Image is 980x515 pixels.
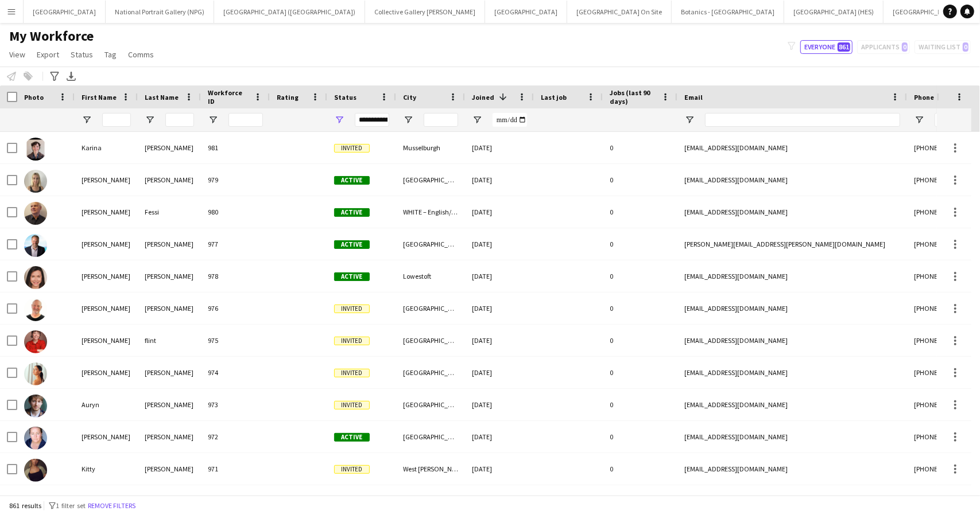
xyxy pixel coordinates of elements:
app-action-btn: Advanced filters [48,69,61,83]
div: [PERSON_NAME] [138,389,201,420]
div: 0 [603,132,677,163]
a: View [5,47,30,62]
div: 0 [603,357,677,388]
img: Paul Fessi [24,202,47,225]
span: Last job [541,93,567,102]
button: [GEOGRAPHIC_DATA] On Site [567,1,672,23]
input: Email Filter Input [705,113,900,127]
a: Comms [123,47,158,62]
img: Diane Webb [24,427,47,450]
button: Open Filter Menu [472,115,482,125]
span: Active [334,272,370,281]
span: Status [71,49,93,60]
div: [PERSON_NAME] [75,325,138,356]
button: Open Filter Menu [684,115,695,125]
div: [EMAIL_ADDRESS][DOMAIN_NAME] [677,325,907,356]
div: 973 [201,389,270,420]
span: Active [334,208,370,217]
div: [DATE] [465,132,534,163]
span: Invited [334,144,370,153]
button: Open Filter Menu [914,115,924,125]
button: Remove filters [86,500,138,512]
div: [DATE] [465,357,534,388]
div: Fessi [138,196,201,228]
input: Workforce ID Filter Input [228,113,263,127]
div: 978 [201,260,270,292]
div: [PERSON_NAME] [138,421,201,452]
button: Open Filter Menu [145,115,155,125]
div: [DATE] [465,260,534,292]
div: [GEOGRAPHIC_DATA] [396,357,465,388]
span: My Workforce [9,28,94,45]
img: erica flint [24,330,47,353]
span: Status [334,93,357,102]
span: Invited [334,369,370,377]
div: [DATE] [465,228,534,260]
span: Email [684,93,703,102]
div: [DATE] [465,196,534,228]
span: Tag [104,49,117,60]
div: Karina [75,132,138,163]
app-action-btn: Export XLSX [64,69,78,83]
div: [GEOGRAPHIC_DATA] [396,421,465,452]
div: 0 [603,164,677,196]
div: WHITE – English/ Welsh/ Scottish/ Northern Irish/ [DEMOGRAPHIC_DATA] [396,196,465,228]
span: First Name [82,93,117,102]
button: Collective Gallery [PERSON_NAME] [365,1,485,23]
a: Status [66,47,98,62]
img: Karina Boylan [24,138,47,161]
div: [DATE] [465,164,534,196]
div: [GEOGRAPHIC_DATA] [396,325,465,356]
span: Export [37,49,59,60]
div: [EMAIL_ADDRESS][DOMAIN_NAME] [677,196,907,228]
div: [DATE] [465,292,534,324]
div: 0 [603,389,677,420]
span: Invited [334,465,370,474]
div: [PERSON_NAME] [75,260,138,292]
div: Musselburgh [396,132,465,163]
img: Matthew Baylis [24,234,47,257]
span: Active [334,433,370,442]
div: 971 [201,453,270,485]
button: National Portrait Gallery (NPG) [106,1,214,23]
div: [PERSON_NAME] [75,228,138,260]
div: 0 [603,292,677,324]
span: Active [334,240,370,249]
div: [EMAIL_ADDRESS][DOMAIN_NAME] [677,453,907,485]
span: Comms [128,49,154,60]
button: Open Filter Menu [82,115,92,125]
div: [GEOGRAPHIC_DATA] [396,292,465,324]
span: Rating [277,93,299,102]
span: Last Name [145,93,179,102]
div: Lowestoft [396,260,465,292]
div: [DATE] [465,389,534,420]
span: 861 [838,42,850,52]
div: [DATE] [465,421,534,452]
div: [PERSON_NAME] [75,292,138,324]
div: [PERSON_NAME] [75,357,138,388]
div: 981 [201,132,270,163]
span: Phone [914,93,934,102]
div: 979 [201,164,270,196]
div: [PERSON_NAME] [75,421,138,452]
div: 0 [603,421,677,452]
div: 0 [603,228,677,260]
span: City [403,93,416,102]
button: Open Filter Menu [208,115,218,125]
button: [GEOGRAPHIC_DATA] [485,1,567,23]
input: First Name Filter Input [102,113,131,127]
div: [PERSON_NAME] [138,228,201,260]
div: [PERSON_NAME] [138,453,201,485]
div: [PERSON_NAME] [138,132,201,163]
div: [PERSON_NAME] [138,260,201,292]
a: Tag [100,47,121,62]
div: [DATE] [465,453,534,485]
span: View [9,49,25,60]
div: [PERSON_NAME][EMAIL_ADDRESS][PERSON_NAME][DOMAIN_NAME] [677,228,907,260]
div: [EMAIL_ADDRESS][DOMAIN_NAME] [677,357,907,388]
span: Invited [334,337,370,345]
div: 974 [201,357,270,388]
button: [GEOGRAPHIC_DATA] [24,1,106,23]
div: West [PERSON_NAME] [396,453,465,485]
img: Kitty Mason [24,459,47,482]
